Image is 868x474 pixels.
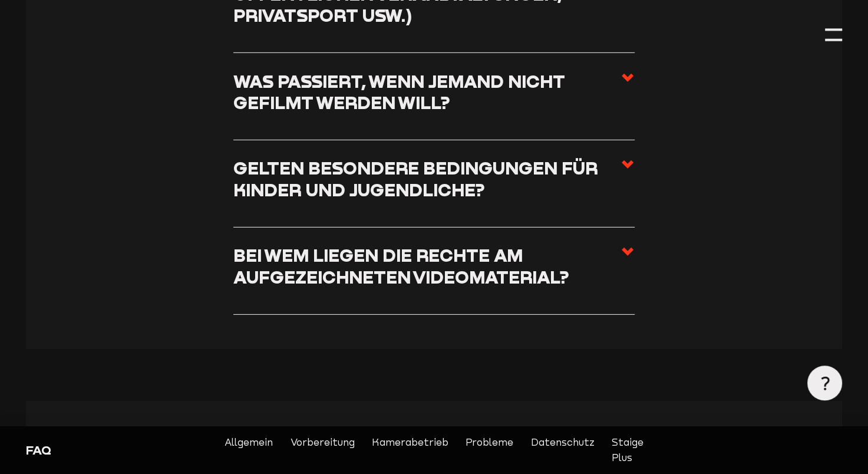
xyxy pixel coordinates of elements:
[26,442,220,459] div: FAQ
[466,435,513,465] a: Probleme
[233,245,621,288] h3: Bei wem liegen die Rechte am aufgezeichneten Videomaterial?
[225,435,273,465] a: Allgemein
[290,435,354,465] a: Vorbereitung
[612,435,643,465] a: Staige Plus
[233,71,621,114] h3: Was passiert, wenn jemand nicht gefilmt werden will?
[372,435,448,465] a: Kamerabetrieb
[531,435,595,465] a: Datenschutz
[233,157,621,200] h3: Gelten besondere Bedingungen für Kinder und Jugendliche?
